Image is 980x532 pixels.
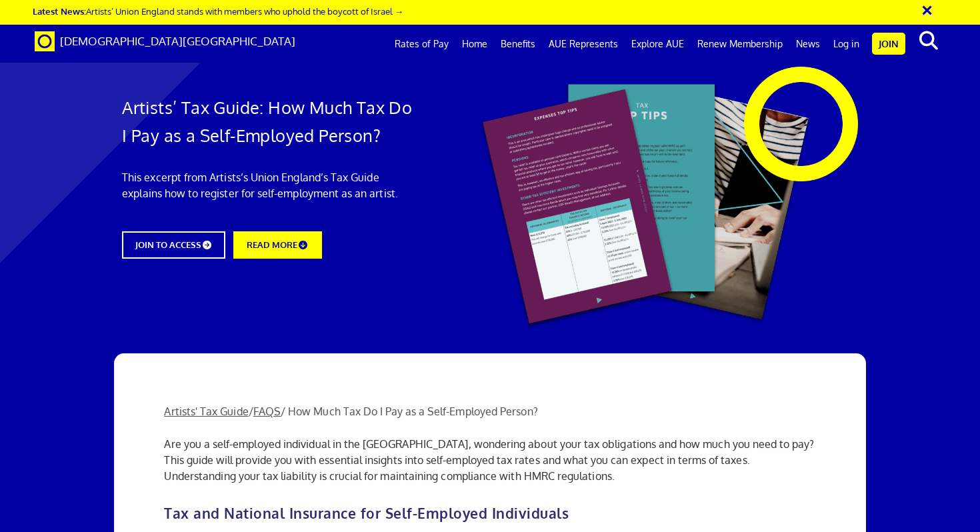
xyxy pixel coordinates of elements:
[625,27,691,61] a: Explore AUE
[164,405,248,418] a: Artists' Tax Guide
[122,169,417,201] p: This excerpt from Artists’s Union England’s Tax Guide explains how to register for self-employmen...
[122,231,225,259] a: JOIN TO ACCESS
[388,27,455,61] a: Rates of Pay
[872,33,905,55] a: Join
[908,27,949,55] button: search
[494,27,542,61] a: Benefits
[253,405,281,418] a: FAQS
[233,231,321,259] a: READ MORE
[827,27,866,61] a: Log in
[33,5,403,17] a: Latest News:Artists’ Union England stands with members who uphold the boycott of Israel →
[164,405,537,418] span: / / How Much Tax Do I Pay as a Self-Employed Person?
[789,27,827,61] a: News
[122,93,417,149] h1: Artists’ Tax Guide: How Much Tax Do I Pay as a Self-Employed Person?
[25,25,305,58] a: Brand [DEMOGRAPHIC_DATA][GEOGRAPHIC_DATA]
[60,34,295,48] span: [DEMOGRAPHIC_DATA][GEOGRAPHIC_DATA]
[542,27,625,61] a: AUE Represents
[164,505,815,521] h2: Tax and National Insurance for Self-Employed Individuals
[691,27,789,61] a: Renew Membership
[164,436,815,484] p: Are you a self-employed individual in the [GEOGRAPHIC_DATA], wondering about your tax obligations...
[33,5,86,17] strong: Latest News:
[455,27,494,61] a: Home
